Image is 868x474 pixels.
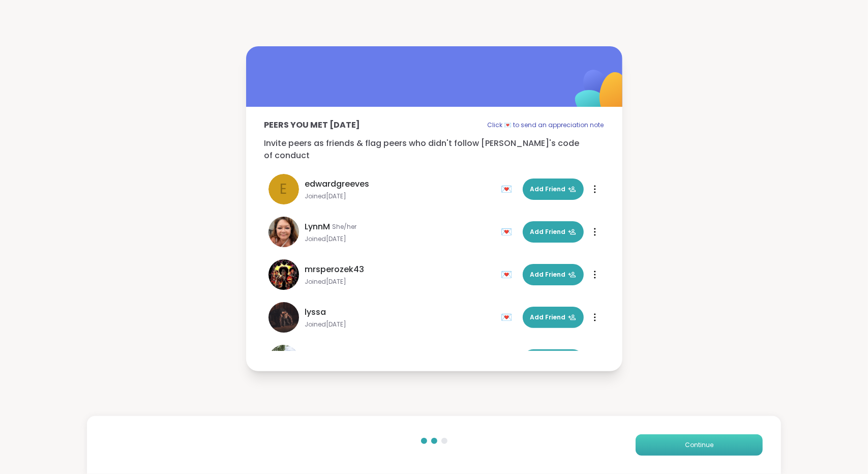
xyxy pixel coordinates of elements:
span: Joined [DATE] [305,192,495,200]
span: laurareidwitt [305,349,358,361]
div: 💌 [501,309,517,325]
button: Add Friend [523,307,584,328]
span: e [280,179,287,200]
img: LynnM [268,217,299,247]
button: Add Friend [523,221,584,243]
div: 💌 [501,224,517,240]
img: lyssa [268,302,299,333]
img: laurareidwitt [268,345,299,375]
span: Add Friend [530,270,576,279]
img: ShareWell Logomark [551,43,652,144]
span: Add Friend [530,227,576,236]
div: 💌 [501,181,517,197]
span: LynnM [305,221,331,233]
p: Peers you met [DATE] [264,119,361,131]
img: mrsperozek43 [268,259,299,290]
button: Add Friend [523,264,584,285]
button: Add Friend [523,349,584,371]
span: lyssa [305,306,326,318]
p: Click 💌 to send an appreciation note [488,119,604,131]
span: Add Friend [530,185,576,194]
span: Joined [DATE] [305,278,495,286]
span: mrsperozek43 [305,263,365,276]
button: Continue [636,434,763,456]
span: Continue [685,440,713,450]
button: Add Friend [523,179,584,200]
span: edwardgreeves [305,178,370,190]
span: Add Friend [530,313,576,322]
span: Joined [DATE] [305,235,495,243]
span: Joined [DATE] [305,320,495,329]
span: She/her [333,223,357,231]
div: 💌 [501,266,517,283]
p: Invite peers as friends & flag peers who didn't follow [PERSON_NAME]'s code of conduct [264,137,604,162]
